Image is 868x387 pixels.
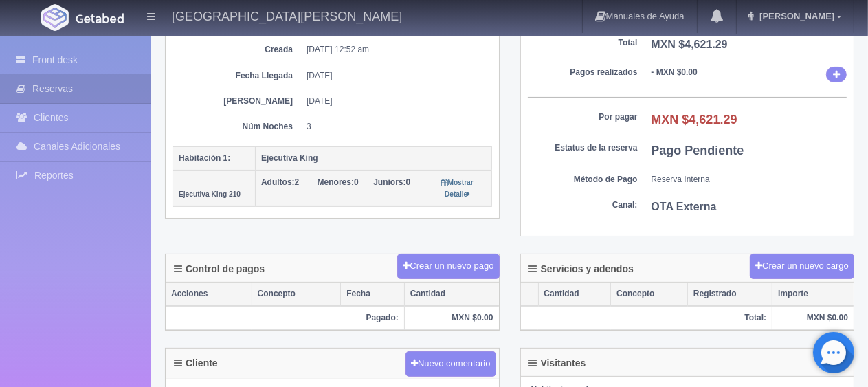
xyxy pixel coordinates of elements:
th: Cantidad [538,283,611,306]
dt: Pagos realizados [528,67,638,78]
h4: Visitantes [529,358,586,368]
h4: Cliente [174,358,218,368]
b: MXN $4,621.29 [652,38,728,50]
dt: Núm Noches [183,121,293,133]
b: MXN $4,621.29 [652,113,737,126]
dt: Creada [183,44,293,56]
b: - MXN $0.00 [652,67,698,77]
b: Pago Pendiente [652,144,744,157]
th: Concepto [611,283,688,306]
dt: Fecha Llegada [183,70,293,82]
dd: [DATE] [307,96,482,107]
button: Nuevo comentario [405,351,496,377]
dd: [DATE] [307,70,482,82]
small: Ejecutiva King 210 [179,190,241,198]
dt: Por pagar [528,111,638,123]
span: [PERSON_NAME] [756,11,834,21]
button: Crear un nuevo pago [397,254,499,279]
h4: Control de pagos [174,264,265,274]
th: Registrado [687,283,772,306]
span: 0 [373,177,410,187]
th: Importe [772,283,854,306]
th: MXN $0.00 [404,306,498,330]
small: Mostrar Detalle [442,179,474,198]
dt: Total [528,37,638,49]
span: 2 [261,177,299,187]
button: Crear un nuevo cargo [750,254,854,279]
dd: [DATE] 12:52 am [307,44,482,56]
th: Acciones [166,283,252,306]
th: Total: [521,306,772,330]
dt: Canal: [528,199,638,211]
strong: Juniors: [373,177,405,187]
strong: Adultos: [261,177,295,187]
th: Ejecutiva King [256,146,492,170]
strong: Menores: [318,177,354,187]
dt: Método de Pago [528,174,638,186]
dt: Estatus de la reserva [528,142,638,154]
img: Getabed [76,13,124,23]
th: Cantidad [404,283,498,306]
h4: Servicios y adendos [529,264,634,274]
b: OTA Externa [652,201,717,212]
dd: 3 [307,121,482,133]
dd: Reserva Interna [652,174,847,186]
dt: [PERSON_NAME] [183,96,293,107]
th: MXN $0.00 [772,306,854,330]
th: Fecha [341,283,405,306]
a: Mostrar Detalle [442,177,474,199]
b: Habitación 1: [179,153,230,163]
h4: [GEOGRAPHIC_DATA][PERSON_NAME] [172,7,402,24]
img: Getabed [41,4,69,31]
span: 0 [318,177,359,187]
th: Pagado: [166,306,404,330]
th: Concepto [252,283,341,306]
